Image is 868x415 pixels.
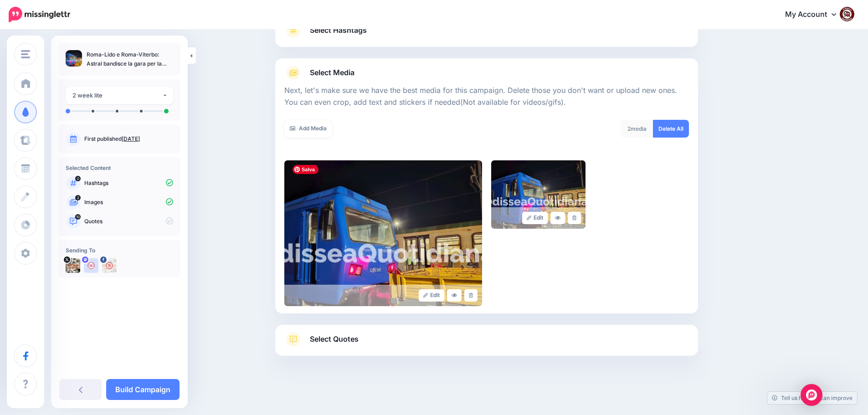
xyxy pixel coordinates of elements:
[284,332,689,356] a: Select Quotes
[310,333,359,345] span: Select Quotes
[66,258,80,273] img: uTTNWBrh-84924.jpeg
[87,50,173,68] p: Roma-Lido e Roma-Viterbo: Astral bandisce la gara per la manutenzione delle ferrovie
[84,179,173,187] p: Hashtags
[84,258,98,273] img: user_default_image.png
[102,258,117,273] img: 463453305_2684324355074873_6393692129472495966_n-bsa154739.jpg
[284,120,332,138] a: Add Media
[284,66,689,80] a: Select Media
[84,135,173,143] p: First published
[122,135,140,142] a: [DATE]
[310,24,367,36] span: Select Hashtags
[491,160,586,229] img: 83341faf11a31074c06092c97550e300_large.jpg
[284,160,482,306] img: 170037180021fac8ca9d070cf4f260d0_large.jpg
[75,195,81,200] span: 2
[776,4,854,26] a: My Account
[621,120,653,138] div: media
[310,67,354,79] span: Select Media
[284,80,689,306] div: Select Media
[21,50,30,58] img: menu.png
[767,392,857,404] a: Tell us how we can improve
[66,164,173,171] h4: Selected Content
[84,198,173,206] p: Images
[84,217,173,225] p: Quotes
[66,87,173,104] button: 2 week lite
[284,23,689,47] a: Select Hashtags
[66,247,173,254] h4: Sending To
[522,212,548,224] a: Edit
[72,90,162,101] div: 2 week lite
[801,384,822,406] div: Open Intercom Messenger
[653,120,689,138] a: Delete All
[419,289,445,302] a: Edit
[75,176,81,181] span: 0
[75,214,81,220] span: 10
[627,125,631,132] span: 2
[293,165,318,174] span: Salva
[9,7,70,22] img: Missinglettr
[284,85,689,108] p: Next, let's make sure we have the best media for this campaign. Delete those you don't want or up...
[66,50,82,67] img: 170037180021fac8ca9d070cf4f260d0_thumb.jpg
